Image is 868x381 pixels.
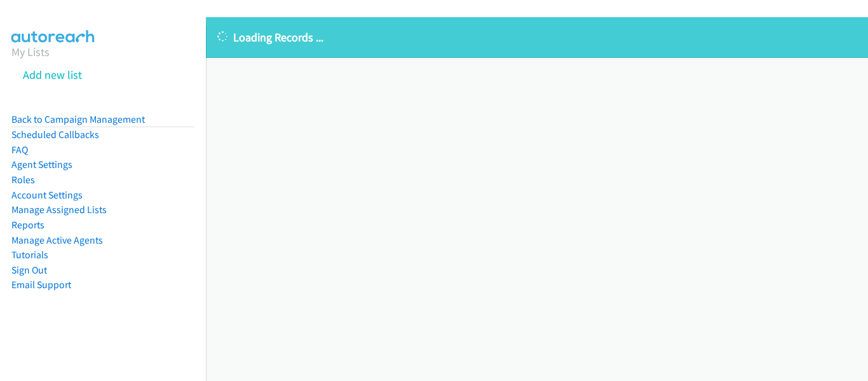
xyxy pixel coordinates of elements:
a: Back to Campaign Management [11,113,145,125]
a: Email Support [11,279,71,291]
a: Manage Active Agents [11,234,103,246]
a: Reports [11,219,44,231]
a: Manage Assigned Lists [11,204,107,216]
a: Sign Out [11,264,47,276]
a: FAQ [11,144,28,156]
a: Tutorials [11,249,48,261]
a: Roles [11,174,35,186]
a: My Lists [11,45,50,59]
p: Loading Records ... [217,29,857,46]
a: Add new list [23,67,82,82]
a: Agent Settings [11,158,72,170]
a: Scheduled Callbacks [11,128,99,141]
a: Account Settings [11,189,83,201]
